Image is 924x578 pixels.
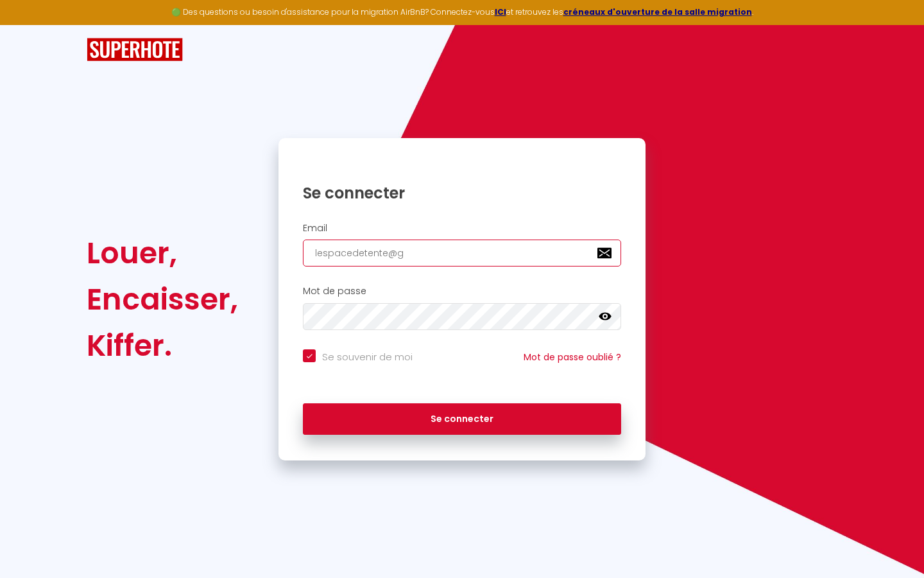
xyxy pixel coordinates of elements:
[87,230,238,276] div: Louer,
[303,240,621,267] input: Ton Email
[495,6,506,17] a: ICI
[87,276,238,322] div: Encaisser,
[303,183,621,203] h1: Se connecter
[87,38,183,62] img: SuperHote logo
[303,403,621,435] button: Se connecter
[303,223,621,234] h2: Email
[87,322,238,369] div: Kiffer.
[563,6,752,17] a: créneaux d'ouverture de la salle migration
[303,286,621,297] h2: Mot de passe
[524,351,621,363] a: Mot de passe oublié ?
[10,5,49,44] button: Ouvrir le widget de chat LiveChat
